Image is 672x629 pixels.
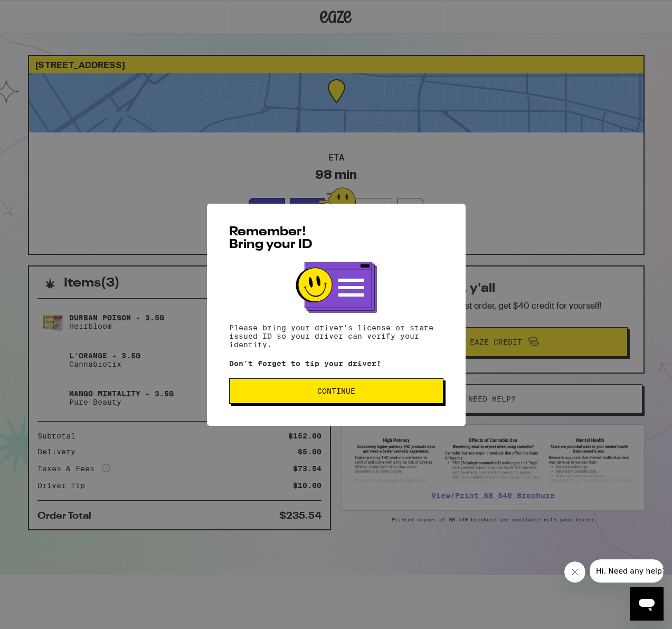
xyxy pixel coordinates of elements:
[229,226,313,251] span: Remember! Bring your ID
[6,7,76,16] span: Hi. Need any help?
[317,387,355,395] span: Continue
[229,323,443,349] p: Please bring your driver's license or state issued ID so your driver can verify your identity.
[564,561,585,583] iframe: Close message
[229,359,443,368] p: Don't forget to tip your driver!
[590,559,664,583] iframe: Message from company
[630,587,664,621] iframe: Button to launch messaging window
[229,378,443,404] button: Continue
